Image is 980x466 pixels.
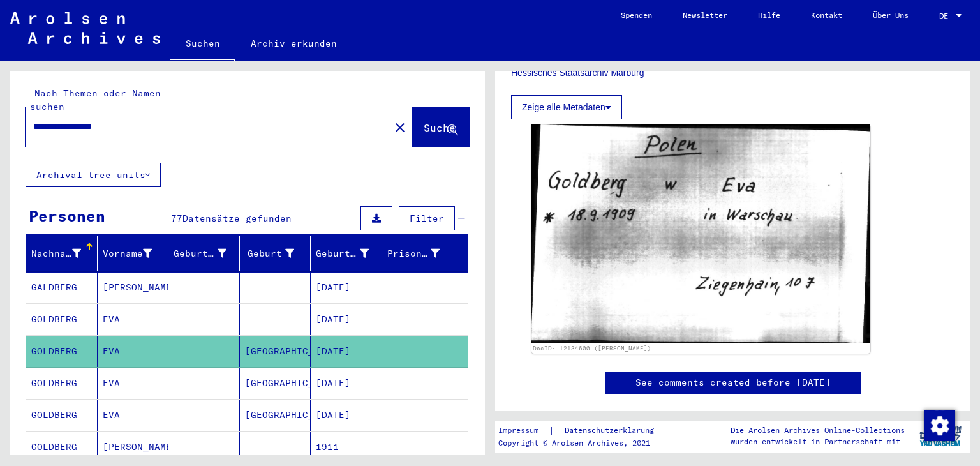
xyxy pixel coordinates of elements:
[98,400,169,431] mat-cell: EVA
[26,336,98,367] mat-cell: GOLDBERG
[392,120,408,135] mat-icon: close
[98,272,169,303] mat-cell: [PERSON_NAME]
[26,368,98,399] mat-cell: GOLDBERG
[245,243,311,264] div: Geburt‏
[939,11,953,20] span: DE
[731,436,905,447] p: wurden entwickelt in Partnerschaft mit
[26,236,98,271] mat-header-cell: Nachname
[98,432,169,463] mat-cell: [PERSON_NAME]
[311,368,382,399] mat-cell: [DATE]
[924,410,955,441] img: Zustimmung ändern
[917,420,965,452] img: yv_logo.png
[387,247,440,260] div: Prisoner #
[311,236,382,271] mat-header-cell: Geburtsdatum
[311,400,382,431] mat-cell: [DATE]
[399,206,455,230] button: Filter
[533,345,651,352] a: DocID: 12134600 ([PERSON_NAME])
[424,121,456,134] span: Suche
[103,247,152,260] div: Vorname
[26,400,98,431] mat-cell: GOLDBERG
[26,304,98,335] mat-cell: GOLDBERG
[168,236,240,271] mat-header-cell: Geburtsname
[98,236,169,271] mat-header-cell: Vorname
[240,400,311,431] mat-cell: [GEOGRAPHIC_DATA]
[98,336,169,367] mat-cell: EVA
[311,272,382,303] mat-cell: [DATE]
[30,87,161,112] mat-label: Nach Themen oder Namen suchen
[245,247,295,260] div: Geburt‏
[98,368,169,399] mat-cell: EVA
[240,336,311,367] mat-cell: [GEOGRAPHIC_DATA]
[635,376,831,389] a: See comments created before [DATE]
[31,243,97,264] div: Nachname
[511,66,954,80] p: Hessisches Staatsarchiv Marburg
[531,124,870,343] img: 001.jpg
[387,114,413,140] button: Clear
[240,368,311,399] mat-cell: [GEOGRAPHIC_DATA]
[235,28,352,59] a: Archiv erkunden
[98,304,169,335] mat-cell: EVA
[174,243,242,264] div: Geburtsname
[311,432,382,463] mat-cell: 1911
[311,336,382,367] mat-cell: [DATE]
[498,424,549,437] a: Impressum
[382,236,468,271] mat-header-cell: Prisoner #
[316,247,369,260] div: Geburtsdatum
[316,243,385,264] div: Geburtsdatum
[498,437,669,449] p: Copyright © Arolsen Archives, 2021
[731,425,905,436] p: Die Arolsen Archives Online-Collections
[387,243,456,264] div: Prisoner #
[498,424,669,437] div: |
[174,247,226,260] div: Geburtsname
[554,424,669,437] a: Datenschutzerklärung
[311,304,382,335] mat-cell: [DATE]
[170,28,235,61] a: Suchen
[26,272,98,303] mat-cell: GALDBERG
[26,163,161,187] button: Archival tree units
[240,236,311,271] mat-header-cell: Geburt‏
[103,243,168,264] div: Vorname
[410,213,444,224] span: Filter
[29,204,105,227] div: Personen
[511,95,622,119] button: Zeige alle Metadaten
[10,12,160,44] img: Arolsen_neg.svg
[413,107,469,147] button: Suche
[26,432,98,463] mat-cell: GOLDBERG
[171,213,182,224] span: 77
[924,410,954,440] div: Zustimmung ändern
[31,247,81,260] div: Nachname
[182,213,292,224] span: Datensätze gefunden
